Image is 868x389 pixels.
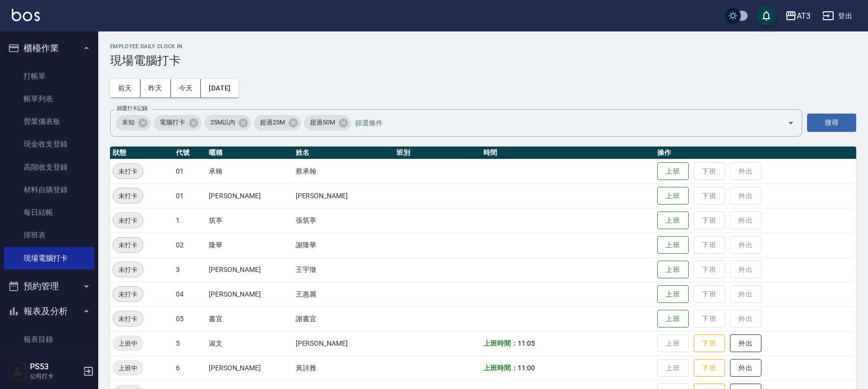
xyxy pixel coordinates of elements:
[206,208,293,233] td: 筑葶
[4,201,94,224] a: 每日結帳
[171,79,201,97] button: 今天
[293,233,394,257] td: 謝隆華
[206,356,293,380] td: [PERSON_NAME]
[4,224,94,246] a: 排班表
[818,7,856,25] button: 登出
[113,289,143,299] span: 未打卡
[173,331,206,356] td: 5
[730,334,761,353] button: 外出
[112,338,143,349] span: 上班中
[206,159,293,183] td: 承翰
[4,247,94,269] a: 現場電腦打卡
[694,334,725,353] button: 下班
[113,166,143,177] span: 未打卡
[110,147,173,159] th: 狀態
[4,351,94,373] a: 店家日報表
[140,79,171,97] button: 昨天
[206,233,293,257] td: 隆華
[173,282,206,306] td: 04
[481,147,655,159] th: 時間
[4,299,94,324] button: 報表及分析
[113,215,143,226] span: 未打卡
[206,257,293,282] td: [PERSON_NAME]
[293,257,394,282] td: 王宇徵
[655,147,856,159] th: 操作
[12,9,40,21] img: Logo
[657,310,689,328] button: 上班
[112,363,143,373] span: 上班中
[783,115,799,131] button: Open
[694,359,725,377] button: 下班
[657,236,689,254] button: 上班
[206,331,293,356] td: 淑文
[173,183,206,208] td: 01
[4,35,94,61] button: 櫃檯作業
[304,118,341,127] span: 超過50M
[173,159,206,183] td: 01
[116,118,140,127] span: 未知
[204,115,252,131] div: 25M以內
[30,372,80,381] p: 公司打卡
[201,79,238,97] button: [DATE]
[756,6,776,26] button: save
[293,356,394,380] td: 黃詩雅
[116,115,151,131] div: 未知
[781,6,814,26] button: AT3
[4,273,94,299] button: 預約管理
[113,265,143,275] span: 未打卡
[173,356,206,380] td: 6
[4,133,94,155] a: 現金收支登錄
[206,147,293,159] th: 暱稱
[173,257,206,282] td: 3
[657,211,689,230] button: 上班
[204,118,241,127] span: 25M以內
[30,362,80,372] h5: PS53
[173,233,206,257] td: 02
[4,65,94,88] a: 打帳單
[797,10,811,22] div: AT3
[4,110,94,133] a: 營業儀表板
[110,79,140,97] button: 前天
[117,105,148,112] label: 篩選打卡記錄
[293,159,394,183] td: 蔡承翰
[206,183,293,208] td: [PERSON_NAME]
[518,364,535,372] span: 11:00
[293,282,394,306] td: 王惠麗
[4,179,94,201] a: 材料自購登錄
[113,191,143,201] span: 未打卡
[4,88,94,110] a: 帳單列表
[657,261,689,279] button: 上班
[293,147,394,159] th: 姓名
[110,54,856,67] h3: 現場電腦打卡
[483,364,518,372] b: 上班時間：
[113,314,143,324] span: 未打卡
[304,115,351,131] div: 超過50M
[254,118,291,127] span: 超過25M
[518,339,535,347] span: 11:05
[173,147,206,159] th: 代號
[807,114,856,132] button: 搜尋
[657,285,689,303] button: 上班
[113,240,143,250] span: 未打卡
[173,306,206,331] td: 05
[293,306,394,331] td: 謝書宜
[206,282,293,306] td: [PERSON_NAME]
[110,43,856,50] h2: Employee Daily Clock In
[657,162,689,180] button: 上班
[173,208,206,233] td: 1
[293,208,394,233] td: 張筑葶
[8,361,28,381] img: Person
[4,328,94,351] a: 報表目錄
[394,147,481,159] th: 班別
[154,115,201,131] div: 電腦打卡
[483,339,518,347] b: 上班時間：
[353,114,770,131] input: 篩選條件
[4,156,94,179] a: 高階收支登錄
[293,331,394,356] td: [PERSON_NAME]
[730,359,761,377] button: 外出
[254,115,301,131] div: 超過25M
[154,118,191,127] span: 電腦打卡
[206,306,293,331] td: 書宜
[293,183,394,208] td: [PERSON_NAME]
[657,187,689,205] button: 上班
